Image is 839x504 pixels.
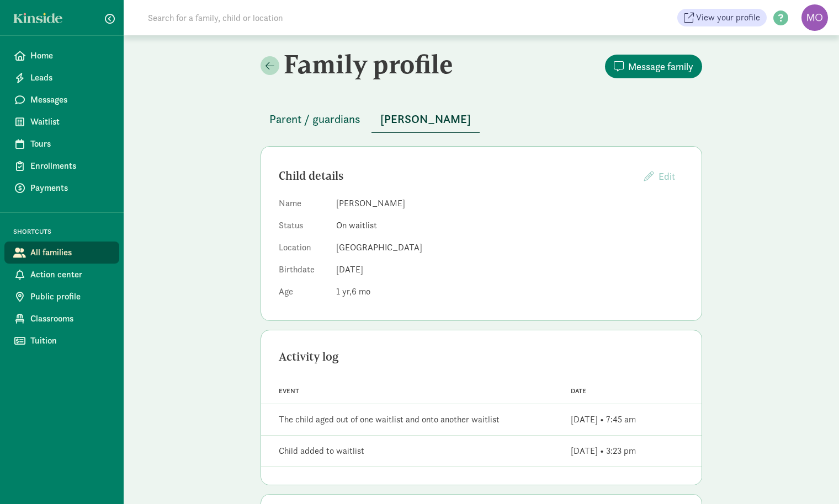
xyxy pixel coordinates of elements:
a: All families [4,242,119,264]
span: Message family [628,59,693,74]
span: Enrollments [30,159,110,173]
dt: Birthdate [279,263,327,281]
input: Search for a family, child or location [141,7,451,29]
dt: Location [279,241,327,259]
span: Home [30,49,110,62]
div: Child added to waitlist [279,444,364,458]
div: [DATE] • 3:23 pm [571,444,636,458]
a: View your profile [677,9,767,26]
a: Action center [4,264,119,286]
span: Tuition [30,334,110,347]
dt: Age [279,285,327,303]
span: Edit [659,170,675,183]
span: Messages [30,93,110,106]
dd: [GEOGRAPHIC_DATA] [336,241,684,254]
button: Parent / guardians [261,106,369,132]
iframe: Chat Widget [784,451,839,504]
h2: Family profile [261,49,479,79]
span: Parent / guardians [269,110,360,128]
dd: On waitlist [336,219,684,232]
span: View your profile [696,11,760,24]
span: Classrooms [30,312,110,325]
div: Activity log [279,348,684,366]
span: 6 [352,286,370,297]
div: Child details [279,167,635,185]
span: [DATE] [336,264,363,275]
div: [DATE] • 7:45 am [571,413,636,426]
span: Tours [30,137,110,151]
span: 1 [336,286,352,297]
a: Messages [4,89,119,111]
span: Leads [30,71,110,84]
a: Parent / guardians [261,113,369,126]
dt: Name [279,197,327,215]
span: Public profile [30,290,110,303]
span: All families [30,246,110,259]
span: Action center [30,268,110,281]
div: The child aged out of one waitlist and onto another waitlist [279,413,500,426]
span: [PERSON_NAME] [380,110,471,128]
a: [PERSON_NAME] [371,113,480,126]
a: Payments [4,177,119,199]
a: Tours [4,133,119,155]
a: Enrollments [4,155,119,177]
a: Leads [4,67,119,89]
dd: [PERSON_NAME] [336,197,684,210]
span: Waitlist [30,115,110,128]
a: Classrooms [4,308,119,330]
a: Waitlist [4,111,119,133]
a: Public profile [4,286,119,308]
a: Home [4,45,119,67]
button: Edit [635,164,684,188]
dt: Status [279,219,327,237]
button: Message family [605,55,702,78]
a: Tuition [4,330,119,352]
span: Event [279,387,299,395]
span: Date [571,387,586,395]
button: [PERSON_NAME] [371,106,480,133]
span: Payments [30,181,110,195]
